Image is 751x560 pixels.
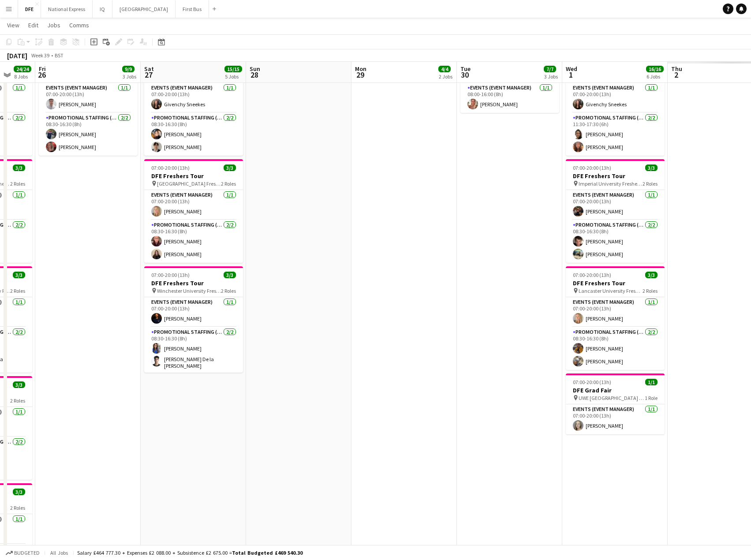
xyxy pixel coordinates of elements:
[232,549,303,556] span: Total Budgeted £469 540.30
[47,21,60,29] span: Jobs
[176,0,209,18] button: First Bus
[41,0,93,18] button: National Express
[7,51,27,60] div: [DATE]
[4,19,23,31] a: View
[112,0,176,18] button: [GEOGRAPHIC_DATA]
[4,548,41,558] button: Budgeted
[49,549,70,556] span: All jobs
[93,0,112,18] button: IQ
[44,19,64,31] a: Jobs
[66,19,93,31] a: Comms
[69,21,89,29] span: Comms
[14,550,40,556] span: Budgeted
[55,52,64,59] div: BST
[18,0,41,18] button: DFE
[77,549,303,556] div: Salary £464 777.30 + Expenses £2 088.00 + Subsistence £2 675.00 =
[25,19,42,31] a: Edit
[28,21,38,29] span: Edit
[7,21,19,29] span: View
